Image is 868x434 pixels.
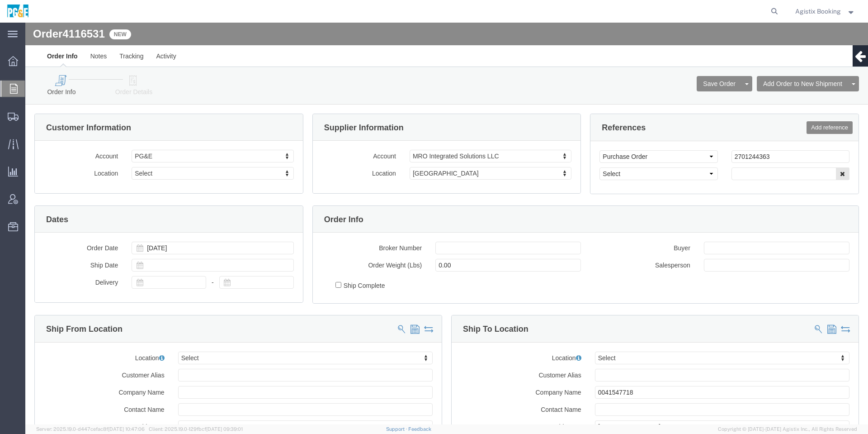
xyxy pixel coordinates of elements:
[718,425,857,433] span: Copyright © [DATE]-[DATE] Agistix Inc., All Rights Reserved
[6,5,29,18] img: logo
[25,23,868,424] iframe: FS Legacy Container
[795,6,841,16] span: Agistix Booking
[408,426,431,432] a: Feedback
[36,426,145,432] span: Server: 2025.19.0-d447cefac8f
[386,426,409,432] a: Support
[795,6,856,17] button: Agistix Booking
[108,426,145,432] span: [DATE] 10:47:06
[206,426,243,432] span: [DATE] 09:39:01
[149,426,243,432] span: Client: 2025.19.0-129fbcf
